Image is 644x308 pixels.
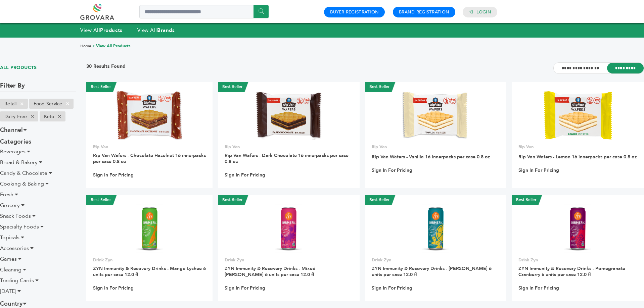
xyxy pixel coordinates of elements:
input: Search a product or brand... [139,5,269,18]
a: Sign In For Pricing [93,172,134,178]
a: ZYN Immunity & Recovery Drinks - Pomegranate Cranberry 6 units per case 12.0 fl [518,265,625,278]
a: Brand Registration [399,9,449,15]
p: Drink Zyn [372,257,500,263]
span: × [62,100,73,108]
strong: Brands [157,27,175,34]
p: Rip Van [93,144,206,150]
li: Food Service [29,99,74,109]
p: Rip Van [518,144,637,150]
img: ZYN Immunity & Recovery Drinks - Pomegranate Cranberry 6 units per case 12.0 fl [564,204,591,253]
img: ZYN Immunity & Recovery Drinks - Lemon Ginger 6 units per case 12.0 fl [422,204,449,253]
p: Rip Van [225,144,353,150]
img: Rip Van Wafers - Chocolate Hazelnut 16 innerpacks per case 0.8 oz [117,91,182,140]
a: Rip Van Wafers - Lemon 16 innerpacks per case 0.8 oz [518,154,637,160]
img: ZYN Immunity & Recovery Drinks - Mixed Berry 6 units per case 12.0 fl [275,204,302,253]
a: Sign In For Pricing [372,285,412,291]
a: Login [476,9,491,15]
p: Drink Zyn [93,257,206,263]
a: Rip Van Wafers - Vanilla 16 innerpacks per case 0.8 oz [372,154,490,160]
a: View AllProducts [80,27,123,34]
span: × [16,100,28,108]
a: ZYN Immunity & Recovery Drinks - [PERSON_NAME] 6 units per case 12.0 fl [372,265,492,278]
a: Sign In For Pricing [93,285,134,291]
a: View AllBrands [137,27,175,34]
a: ZYN Immunity & Recovery Drinks - Mixed [PERSON_NAME] 6 units per case 12.0 fl [225,265,316,278]
a: Sign In For Pricing [518,285,559,291]
a: Sign In For Pricing [372,167,412,173]
a: ZYN Immunity & Recovery Drinks - Mango Lychee 6 units per case 12.0 fl [93,265,206,278]
span: × [54,112,65,120]
p: Rip Van [372,144,500,150]
span: × [27,112,38,120]
a: Rip Van Wafers - Dark Chocolate 16 innerpacks per case 0.8 oz [225,152,349,165]
a: Sign In For Pricing [225,172,265,178]
img: Rip Van Wafers - Lemon 16 innerpacks per case 0.8 oz [544,91,612,140]
p: Drink Zyn [225,257,353,263]
li: Keto [40,111,65,121]
a: Home [80,43,91,49]
span: > [92,43,95,49]
a: Sign In For Pricing [225,285,265,291]
img: Rip Van Wafers - Vanilla 16 innerpacks per case 0.8 oz [403,91,468,140]
img: ZYN Immunity & Recovery Drinks - Mango Lychee 6 units per case 12.0 fl [136,204,163,253]
a: View All Products [96,43,131,49]
a: Buyer Registration [330,9,379,15]
a: Sign In For Pricing [518,167,559,173]
a: Rip Van Wafers - Chocolate Hazelnut 16 innerpacks per case 0.8 oz [93,152,206,165]
img: Rip Van Wafers - Dark Chocolate 16 innerpacks per case 0.8 oz [256,91,322,140]
h3: 30 Results Found [86,63,126,73]
p: Drink Zyn [518,257,637,263]
strong: Products [100,27,122,34]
